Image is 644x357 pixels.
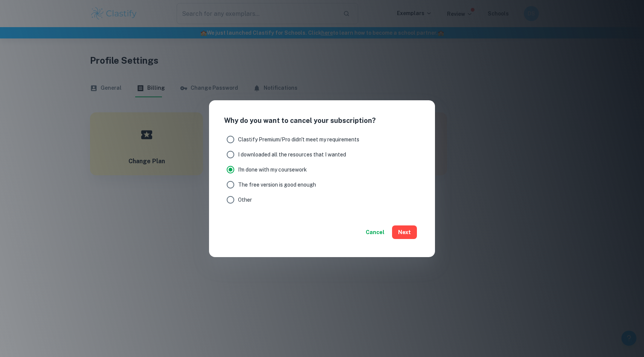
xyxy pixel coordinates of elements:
span: Clastify Premium/Pro didn't meet my requirements [238,135,359,144]
h2: Why do you want to cancel your subscription? [215,106,429,126]
span: The free version is good enough [238,181,316,189]
button: Cancel [363,225,388,239]
span: I downloaded all the resources that I wanted [238,150,346,159]
span: I'm done with my coursework [238,165,307,174]
span: Other [238,196,252,204]
button: Next [392,225,417,239]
